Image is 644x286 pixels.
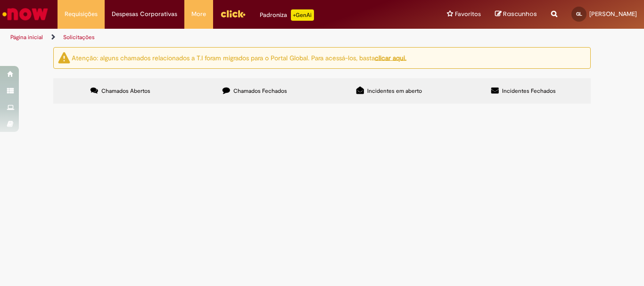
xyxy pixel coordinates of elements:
p: +GenAi [291,9,314,21]
span: Chamados Fechados [233,87,287,95]
a: clicar aqui. [375,53,406,62]
span: Favoritos [455,9,481,19]
img: ServiceNow [1,5,50,24]
span: Requisições [65,9,98,19]
span: Chamados Abertos [101,87,150,95]
span: GL [576,11,582,17]
ul: Trilhas de página [7,29,422,46]
img: click_logo_yellow_360x200.png [220,7,246,21]
ng-bind-html: Atenção: alguns chamados relacionados a T.I foram migrados para o Portal Global. Para acessá-los,... [72,53,406,62]
span: [PERSON_NAME] [589,10,637,18]
span: Incidentes Fechados [502,87,556,95]
span: Despesas Corporativas [112,9,177,19]
a: Página inicial [10,33,43,41]
span: More [191,9,206,19]
a: Solicitações [63,33,95,41]
span: Rascunhos [503,9,537,18]
div: Padroniza [260,9,314,21]
a: Rascunhos [495,10,537,19]
span: Incidentes em aberto [367,87,422,95]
